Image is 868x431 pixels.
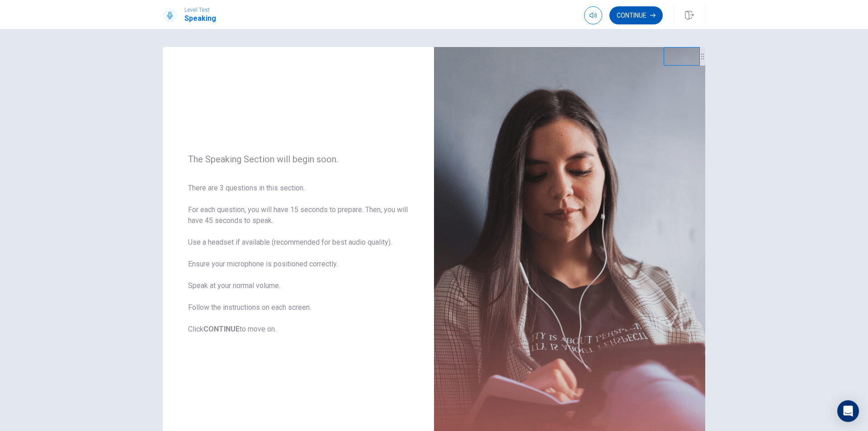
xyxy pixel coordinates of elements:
button: Continue [609,6,663,24]
span: Level Test [184,7,216,13]
div: Open Intercom Messenger [837,400,859,422]
span: The Speaking Section will begin soon. [188,154,409,165]
span: There are 3 questions in this section. For each question, you will have 15 seconds to prepare. Th... [188,183,409,335]
b: CONTINUE [203,325,240,333]
h1: Speaking [184,13,216,24]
